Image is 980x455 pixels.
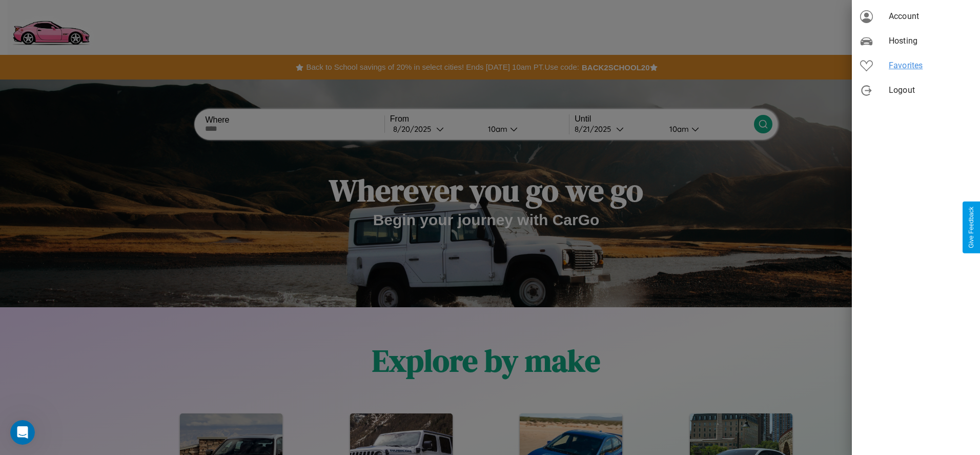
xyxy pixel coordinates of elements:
[852,53,980,78] div: Favorites
[889,60,972,72] span: Favorites
[889,84,972,96] span: Logout
[852,78,980,103] div: Logout
[889,10,972,23] span: Account
[852,29,980,53] div: Hosting
[889,35,972,47] span: Hosting
[968,207,975,248] div: Give Feedback
[852,4,980,29] div: Account
[10,420,35,445] iframe: Intercom live chat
